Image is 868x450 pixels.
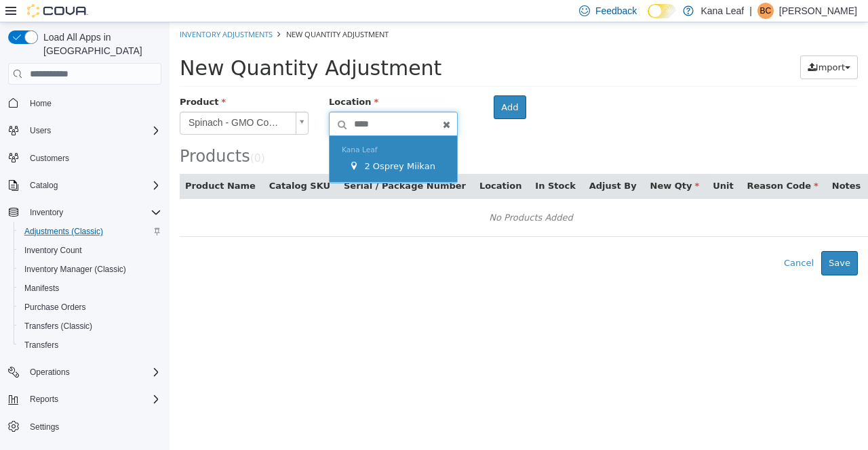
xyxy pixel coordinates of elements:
button: Adjustments (Classic) [14,222,167,241]
span: New Qty [481,158,530,168]
span: Reason Code [578,158,649,168]
span: Manifests [19,280,161,296]
span: Purchase Orders [24,302,86,313]
span: Import [646,40,675,50]
button: Notes [663,157,694,171]
span: Transfers [24,340,58,351]
span: Load All Apps in [GEOGRAPHIC_DATA] [38,30,161,58]
span: Inventory [24,204,161,221]
p: Kana Leaf [701,3,744,19]
span: Reports [30,394,58,405]
button: Customers [3,148,167,168]
button: Inventory Manager (Classic) [14,260,167,279]
span: New Quantity Adjustment [10,34,272,58]
a: Purchase Orders [19,299,92,315]
span: 2 Osprey Miikan [195,139,266,149]
span: Transfers (Classic) [24,321,92,332]
span: Inventory Manager (Classic) [24,264,126,275]
a: Spinach - GMO Cookies - Indica - 7g [10,89,139,112]
span: Reports [24,391,161,407]
span: Operations [30,367,70,378]
small: ( ) [81,130,96,142]
button: Catalog SKU [100,157,163,171]
span: 0 [85,130,92,142]
a: Transfers (Classic) [19,318,98,334]
button: Unit [543,157,566,171]
button: Purchase Orders [14,298,167,317]
span: Kana Leaf [172,123,208,132]
button: In Stock [366,157,408,171]
span: Purchase Orders [19,299,161,315]
div: No Products Added [19,185,704,206]
button: Serial / Package Number [174,157,299,171]
img: Cova [27,4,88,18]
a: Transfers [19,337,64,353]
button: Save [652,229,688,253]
span: Catalog [24,177,161,194]
button: Adjust By [420,157,470,171]
span: Home [24,94,161,111]
span: Operations [24,364,161,380]
span: Feedback [595,4,637,18]
a: Customers [24,150,75,166]
p: [PERSON_NAME] [779,3,857,19]
button: Catalog [3,176,167,195]
span: BC [760,3,772,19]
span: Users [24,122,161,139]
button: Inventory [3,203,167,222]
a: Inventory Adjustments [10,7,103,17]
button: Inventory [24,204,68,221]
span: Inventory Manager (Classic) [19,261,161,277]
span: Adjustments (Classic) [19,223,161,240]
span: Transfers [19,337,161,353]
span: Settings [30,422,59,432]
span: Product [10,74,56,85]
button: Cancel [607,229,652,253]
a: Settings [24,419,64,435]
span: Settings [24,418,161,435]
input: Dark Mode [648,4,676,18]
span: Manifests [24,283,59,294]
button: Inventory Count [14,241,167,260]
span: New Quantity Adjustment [117,7,219,17]
button: Add [324,73,356,97]
button: Manifests [14,279,167,298]
a: Home [24,95,57,112]
button: Reports [3,390,167,409]
button: Settings [3,417,167,436]
button: Users [24,122,56,139]
a: Inventory Count [19,242,87,258]
span: Adjustments (Classic) [24,226,103,237]
span: Inventory [30,207,63,218]
a: Adjustments (Classic) [19,223,108,240]
span: Users [30,125,51,136]
span: Inventory Count [19,242,161,258]
button: Transfers (Classic) [14,317,167,336]
span: Catalog [30,180,58,191]
p: | [749,3,752,19]
span: Customers [30,153,69,164]
span: Transfers (Classic) [19,318,161,334]
button: Reports [24,391,64,407]
span: Spinach - GMO Cookies - Indica - 7g [11,90,121,112]
span: Customers [24,150,161,166]
a: Inventory Manager (Classic) [19,261,132,277]
a: Manifests [19,280,64,296]
span: Inventory Count [24,245,82,256]
button: Product Name [16,157,89,171]
button: Import [631,33,688,58]
span: Home [30,98,52,109]
span: Location [159,74,209,85]
button: Location [310,157,355,171]
span: Products [10,125,81,143]
button: Catalog [24,177,63,194]
button: Users [3,121,167,140]
button: Home [3,93,167,112]
div: Bryan Cater-Gagne [757,3,774,19]
button: Transfers [14,336,167,355]
button: Operations [24,364,75,380]
button: Operations [3,363,167,382]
